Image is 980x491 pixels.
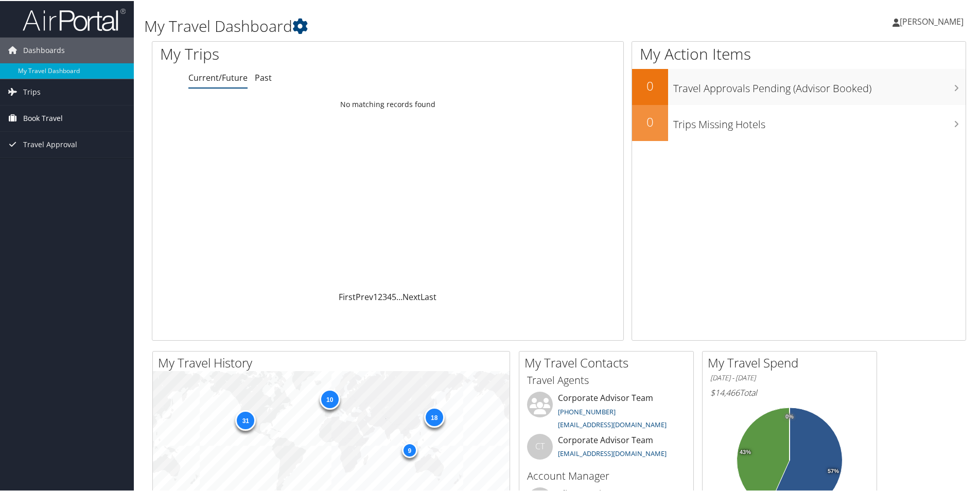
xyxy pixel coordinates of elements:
a: 4 [387,290,392,302]
span: $14,466 [710,386,740,397]
span: Trips [23,78,41,104]
span: Dashboards [23,37,65,62]
span: … [396,290,402,302]
a: Next [402,290,421,302]
a: [PERSON_NAME] [892,5,974,36]
h2: My Travel Spend [708,353,877,371]
a: Current/Future [188,71,248,82]
h3: Travel Approvals Pending (Advisor Booked) [673,75,966,95]
a: 5 [392,290,396,302]
h1: My Action Items [632,42,966,64]
a: Prev [356,290,373,302]
div: 9 [401,442,417,457]
span: Travel Approval [23,131,77,156]
li: Corporate Advisor Team [522,433,691,466]
a: Last [421,290,436,302]
h6: [DATE] - [DATE] [710,372,869,382]
a: [EMAIL_ADDRESS][DOMAIN_NAME] [558,448,667,457]
a: 1 [373,290,378,302]
div: CT [527,433,553,459]
li: Corporate Advisor Team [522,391,691,433]
a: Past [255,71,272,82]
h2: 0 [632,112,668,130]
a: First [339,290,356,302]
a: 3 [382,290,387,302]
a: [PHONE_NUMBER] [558,406,616,415]
a: 0Trips Missing Hotels [632,104,966,140]
h2: My Travel History [158,353,510,371]
div: 10 [319,388,340,409]
a: 0Travel Approvals Pending (Advisor Booked) [632,68,966,104]
h3: Travel Agents [527,372,686,387]
h1: My Travel Dashboard [144,14,697,36]
h3: Trips Missing Hotels [673,111,966,131]
tspan: 0% [785,413,794,419]
h6: Total [710,386,869,397]
tspan: 43% [740,448,751,454]
img: airportal-logo.png [23,7,126,31]
td: No matching records found [152,94,623,113]
div: 18 [424,406,444,427]
div: 31 [235,409,256,429]
tspan: 57% [828,467,839,474]
h2: 0 [632,76,668,94]
h3: Account Manager [527,468,686,482]
span: Book Travel [23,104,63,130]
a: [EMAIL_ADDRESS][DOMAIN_NAME] [558,419,667,428]
h2: My Travel Contacts [524,353,693,371]
h1: My Trips [160,42,419,64]
span: [PERSON_NAME] [900,15,964,26]
a: 2 [378,290,382,302]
